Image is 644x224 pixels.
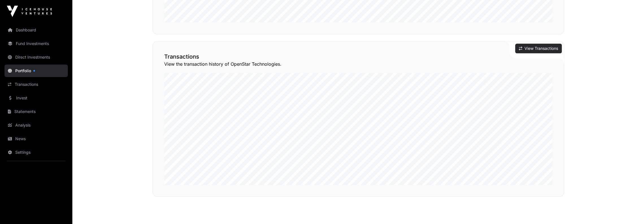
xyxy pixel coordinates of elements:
[616,197,644,224] iframe: Chat Widget
[5,24,68,36] a: Dashboard
[5,119,68,131] a: Analysis
[5,92,68,104] a: Invest
[5,78,68,91] a: Transactions
[5,65,68,77] a: Portfolio
[5,133,68,145] a: News
[5,51,68,63] a: Direct Investments
[5,37,68,50] a: Fund Investments
[164,61,552,67] p: View the transaction history of OpenStar Technologies.
[164,53,552,61] h2: Transactions
[7,6,52,17] img: Icehouse Ventures Logo
[5,105,68,118] a: Statements
[515,44,562,53] button: View Transactions
[5,146,68,159] a: Settings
